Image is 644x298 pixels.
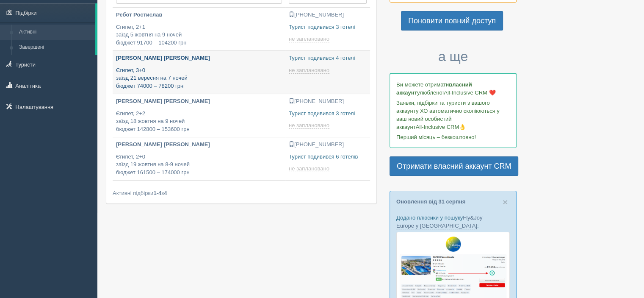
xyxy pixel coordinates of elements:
[503,197,508,207] span: ×
[503,198,508,206] button: Close
[289,97,367,106] p: [PHONE_NUMBER]
[289,122,329,129] span: не заплановано
[116,11,282,19] p: Ребот Ростислав
[116,153,282,177] p: Єгипет, 2+0 заїзд 19 жовтня на 8-9 ночей бюджет 161500 – 174000 грн
[444,89,495,96] span: All-Inclusive CRM ❤️
[396,214,482,229] a: Fly&Joy Europe у [GEOGRAPHIC_DATA]
[289,11,367,19] p: [PHONE_NUMBER]
[390,49,517,64] h3: а ще
[416,124,466,130] span: All-Inclusive CRM👌
[116,110,282,134] p: Єгипет, 2+2 заїзд 18 жовтня на 9 ночей бюджет 142800 – 153600 грн
[396,81,472,96] b: власний аккаунт
[113,94,285,137] a: [PERSON_NAME] [PERSON_NAME] Єгипет, 2+2заїзд 18 жовтня на 9 ночейбюджет 142800 – 153600 грн
[390,156,518,176] a: Отримати власний аккаунт CRM
[289,165,329,172] span: не заплановано
[153,190,161,196] b: 1-4
[289,67,329,74] span: не заплановано
[396,198,465,205] a: Оновлення від 31 серпня
[396,214,510,230] p: Додано плюсики у пошуку :
[289,23,367,31] p: Турист подивився 3 готелі
[15,40,95,55] a: Завершені
[396,99,510,131] p: Заявки, підбірки та туристи з вашого аккаунту ХО автоматично скопіюються у ваш новий особистий ак...
[289,36,331,42] a: не заплановано
[113,137,285,180] a: [PERSON_NAME] [PERSON_NAME] Єгипет, 2+0заїзд 19 жовтня на 8-9 ночейбюджет 161500 – 174000 грн
[401,11,503,31] a: Поновити повний доступ
[116,67,282,90] p: Єгипет, 3+0 заїзд 21 вересня на 7 ночей бюджет 74000 – 78200 грн
[116,141,282,149] p: [PERSON_NAME] [PERSON_NAME]
[289,122,331,129] a: не заплановано
[289,153,367,161] p: Турист подивився 6 готелів
[116,97,282,106] p: [PERSON_NAME] [PERSON_NAME]
[289,165,331,172] a: не заплановано
[15,25,95,40] a: Активні
[164,190,167,196] b: 4
[289,110,367,118] p: Турист подивився 3 готелі
[396,133,510,141] p: Перший місяць – безкоштовно!
[113,189,370,197] div: Активні підбірки з
[396,81,510,97] p: Ви можете отримати улюбленої
[289,141,367,149] p: [PHONE_NUMBER]
[113,8,285,50] a: Ребот Ростислав Єгипет, 2+1заїзд 5 жовтня на 9 ночейбюджет 91700 – 104200 грн
[116,23,282,47] p: Єгипет, 2+1 заїзд 5 жовтня на 9 ночей бюджет 91700 – 104200 грн
[289,67,331,74] a: не заплановано
[289,36,329,42] span: не заплановано
[116,54,282,62] p: [PERSON_NAME] [PERSON_NAME]
[113,51,285,94] a: [PERSON_NAME] [PERSON_NAME] Єгипет, 3+0заїзд 21 вересня на 7 ночейбюджет 74000 – 78200 грн
[289,54,367,62] p: Турист подивився 4 готелі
